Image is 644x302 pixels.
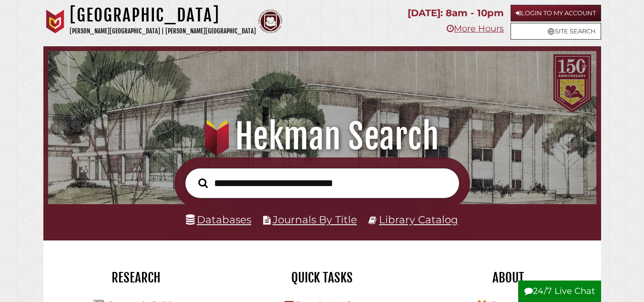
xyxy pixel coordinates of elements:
a: Journals By Title [273,213,357,226]
a: Login to My Account [511,5,601,21]
p: [DATE]: 8am - 10pm [408,5,504,21]
a: More Hours [447,23,504,34]
a: Site Search [511,23,601,40]
p: [PERSON_NAME][GEOGRAPHIC_DATA] | [PERSON_NAME][GEOGRAPHIC_DATA] [70,26,256,37]
h2: Quick Tasks [236,270,408,286]
button: Search [194,176,213,190]
a: Databases [186,213,251,226]
h1: [GEOGRAPHIC_DATA] [70,5,256,26]
h2: About [422,270,594,286]
h2: Research [51,270,222,286]
a: Library Catalog [379,213,458,226]
img: Calvin University [43,10,67,33]
img: Calvin Theological Seminary [258,10,282,33]
i: Search [198,178,208,188]
h1: Hekman Search [58,115,587,157]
